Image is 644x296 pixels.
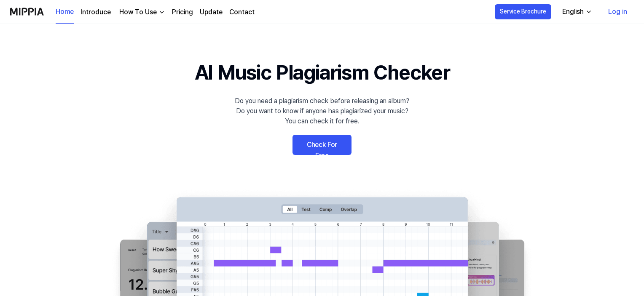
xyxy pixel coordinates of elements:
img: down [158,9,165,16]
div: How To Use [118,7,158,17]
a: Home [56,0,74,24]
h1: AI Music Plagiarism Checker [195,57,450,88]
a: Update [200,7,223,17]
button: How To Use [118,7,165,17]
a: Check For Free [292,135,352,155]
a: Introduce [80,7,111,17]
a: Contact [229,7,255,17]
div: English [561,7,585,17]
div: Do you need a plagiarism check before releasing an album? Do you want to know if anyone has plagi... [235,96,409,126]
button: English [555,3,597,20]
a: Pricing [172,7,193,17]
button: Service Brochure [495,4,551,19]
